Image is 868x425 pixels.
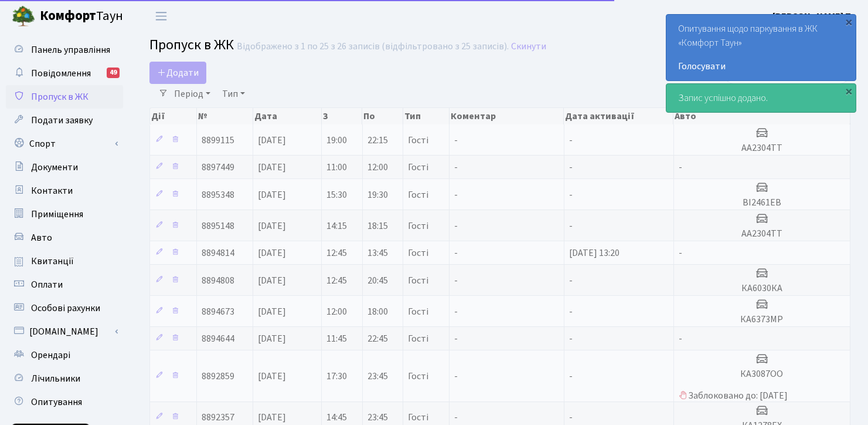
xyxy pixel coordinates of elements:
[31,161,78,174] span: Документи
[202,332,234,345] span: 8894644
[197,108,253,124] th: №
[454,274,458,287] span: -
[12,5,35,28] img: logo.png
[31,184,73,197] span: Контакти
[6,156,123,179] a: Документи
[169,84,215,104] a: Період
[326,332,347,345] span: 11:45
[326,134,347,147] span: 19:00
[408,372,428,381] span: Гості
[237,41,509,52] div: Відображено з 1 по 25 з 26 записів (відфільтровано з 25 записів).
[666,15,856,80] div: Опитування щодо паркування в ЖК «Комфорт Таун»
[408,248,428,258] span: Гості
[408,276,428,285] span: Гості
[454,370,458,383] span: -
[843,16,855,28] div: ×
[408,163,428,172] span: Гості
[258,274,286,287] span: [DATE]
[367,370,388,383] span: 23:45
[450,108,564,124] th: Коментар
[326,247,347,259] span: 12:45
[679,369,846,380] h5: КА3087ОО
[367,305,388,318] span: 18:00
[107,68,120,78] div: 49
[40,6,123,26] span: Таун
[326,274,347,287] span: 12:45
[569,411,573,424] span: -
[31,278,63,291] span: Оплати
[403,108,450,124] th: Тип
[258,305,286,318] span: [DATE]
[408,190,428,200] span: Гості
[6,109,123,132] a: Подати заявку
[6,203,123,226] a: Приміщення
[31,396,82,409] span: Опитування
[679,247,682,259] span: -
[31,372,80,385] span: Лічильники
[258,332,286,345] span: [DATE]
[569,274,573,287] span: -
[6,179,123,203] a: Контакти
[454,305,458,318] span: -
[326,305,347,318] span: 12:00
[666,84,856,112] div: Запис успішно додано.
[6,226,123,249] a: Авто
[678,59,844,73] a: Голосувати
[322,108,363,124] th: З
[258,161,286,174] span: [DATE]
[408,136,428,145] span: Гості
[6,343,123,367] a: Орендарі
[202,161,234,174] span: 8897449
[408,307,428,316] span: Гості
[6,390,123,414] a: Опитування
[569,370,573,383] span: -
[6,296,123,320] a: Особові рахунки
[326,188,347,201] span: 15:30
[326,161,347,174] span: 11:00
[6,273,123,296] a: Оплати
[6,62,123,85] a: Повідомлення49
[679,332,682,345] span: -
[258,247,286,259] span: [DATE]
[362,108,403,124] th: По
[258,134,286,147] span: [DATE]
[367,188,388,201] span: 19:30
[367,134,388,147] span: 22:15
[31,231,52,244] span: Авто
[569,134,573,147] span: -
[511,41,546,52] a: Скинути
[679,161,682,174] span: -
[454,161,458,174] span: -
[326,411,347,424] span: 14:45
[258,220,286,232] span: [DATE]
[367,247,388,259] span: 13:45
[454,247,458,259] span: -
[569,247,619,259] span: [DATE] 13:20
[367,161,388,174] span: 12:00
[258,188,286,201] span: [DATE]
[454,411,458,424] span: -
[202,134,234,147] span: 8899115
[202,370,234,383] span: 8892859
[202,220,234,232] span: 8895148
[367,411,388,424] span: 23:45
[149,35,234,55] span: Пропуск в ЖК
[454,134,458,147] span: -
[679,143,846,154] h5: АА2304ТТ
[31,349,70,362] span: Орендарі
[31,90,88,103] span: Пропуск в ЖК
[31,43,110,56] span: Панель управління
[408,413,428,422] span: Гості
[31,255,74,268] span: Квитанції
[454,220,458,232] span: -
[569,161,573,174] span: -
[679,228,846,240] h5: АА2304ТТ
[31,67,91,80] span: Повідомлення
[31,208,83,221] span: Приміщення
[569,332,573,345] span: -
[843,85,855,97] div: ×
[202,247,234,259] span: 8894814
[6,38,123,62] a: Панель управління
[367,220,388,232] span: 18:15
[326,370,347,383] span: 17:30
